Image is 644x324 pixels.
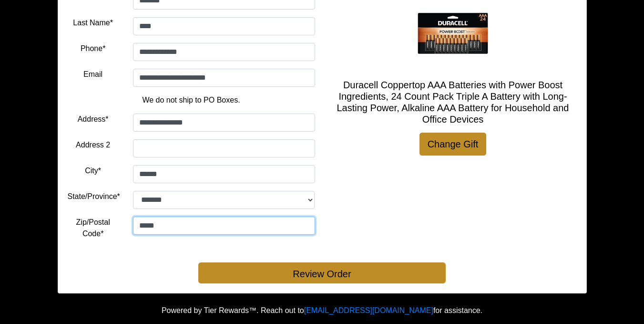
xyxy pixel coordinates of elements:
button: Review Order [198,262,446,283]
label: Address 2 [76,139,110,151]
span: Powered by Tier Rewards™. Reach out to for assistance. [162,306,482,314]
label: State/Province* [68,191,120,202]
p: We do not ship to PO Boxes. [75,94,308,106]
label: Phone* [81,43,106,54]
label: Last Name* [73,17,113,29]
h5: Duracell Coppertop AAA Batteries with Power Boost Ingredients, 24 Count Pack Triple A Battery wit... [329,79,577,125]
label: City* [85,165,101,177]
label: Email [83,69,102,80]
a: Change Gift [419,133,487,156]
label: Address* [78,114,109,125]
a: [EMAIL_ADDRESS][DOMAIN_NAME] [304,306,433,314]
label: Zip/Postal Code* [68,217,119,240]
